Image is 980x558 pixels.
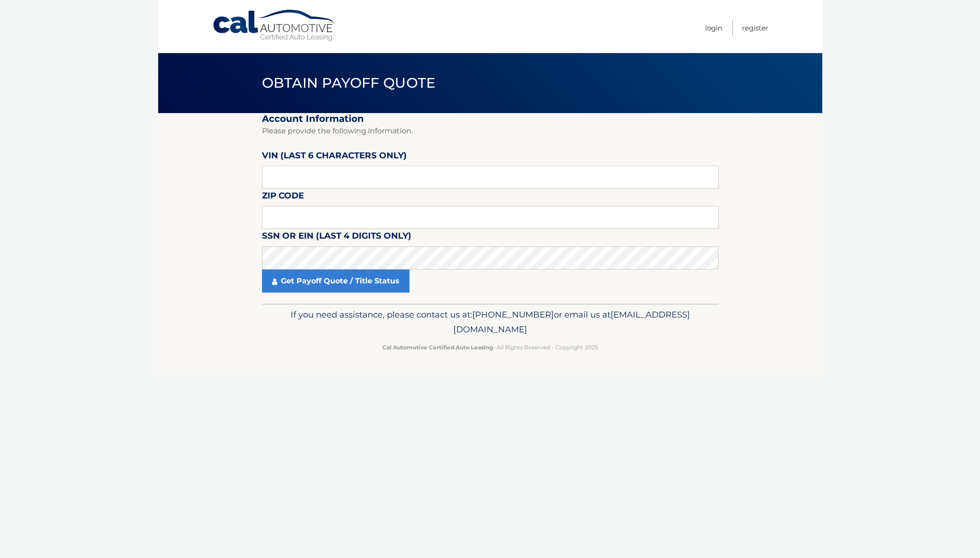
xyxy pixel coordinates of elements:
[262,125,719,138] p: Please provide the following information.
[268,307,713,337] p: If you need assistance, please contact us at: or email us at
[472,309,554,320] span: [PHONE_NUMBER]
[262,270,410,293] a: Get Payoff Quote / Title Status
[262,189,304,206] label: Zip Code
[212,9,337,42] a: Cal Automotive
[705,20,722,36] a: Login
[742,20,768,36] a: Register
[268,342,713,352] p: - All Rights Reserved - Copyright 2025
[382,344,493,351] strong: Cal Automotive Certified Auto Leasing
[262,149,407,166] label: VIN (last 6 characters only)
[262,229,411,246] label: SSN or EIN (last 4 digits only)
[262,113,719,125] h2: Account Information
[262,74,436,91] span: Obtain Payoff Quote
